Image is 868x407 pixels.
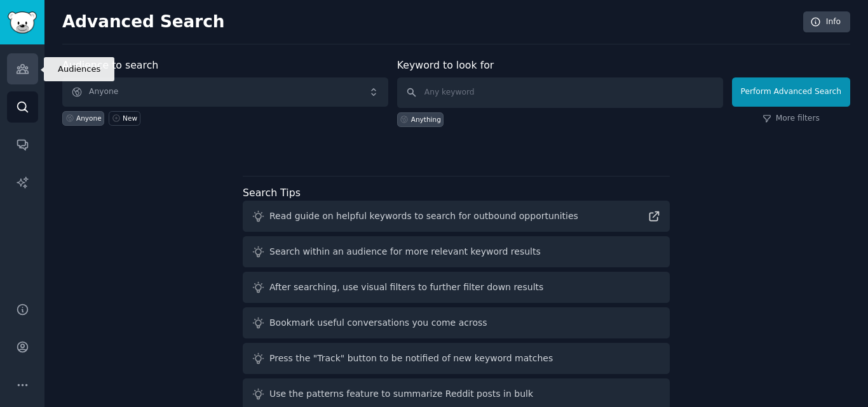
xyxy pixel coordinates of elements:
[62,77,388,107] button: Anyone
[62,12,796,32] h2: Advanced Search
[269,210,578,223] div: Read guide on helpful keywords to search for outbound opportunities
[411,115,441,124] div: Anything
[269,316,487,330] div: Bookmark useful conversations you come across
[123,114,137,123] div: New
[62,59,158,71] label: Audience to search
[269,352,553,365] div: Press the "Track" button to be notified of new keyword matches
[109,111,140,126] a: New
[243,187,301,199] label: Search Tips
[732,77,850,107] button: Perform Advanced Search
[269,281,543,294] div: After searching, use visual filters to further filter down results
[397,77,723,108] input: Any keyword
[8,11,37,34] img: GummySearch logo
[397,59,494,71] label: Keyword to look for
[76,114,102,123] div: Anyone
[269,387,533,401] div: Use the patterns feature to summarize Reddit posts in bulk
[269,245,541,258] div: Search within an audience for more relevant keyword results
[803,11,850,33] a: Info
[763,113,820,124] a: More filters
